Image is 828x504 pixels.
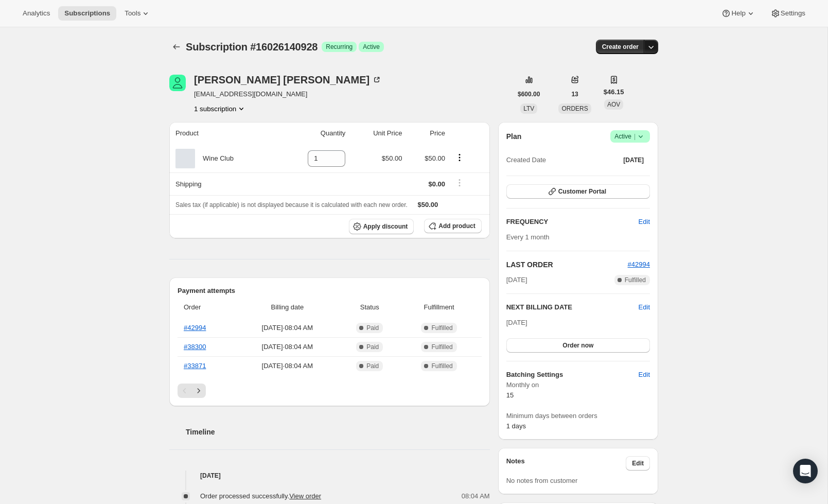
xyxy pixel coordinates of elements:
[628,259,650,270] button: #42994
[506,338,650,353] button: Order now
[194,103,246,114] button: Product actions
[506,184,650,199] button: Customer Portal
[366,362,379,370] span: Paid
[238,342,337,352] span: [DATE] · 08:04 AM
[58,6,116,21] button: Subscriptions
[614,131,646,142] span: Active
[178,296,235,319] th: Order
[366,324,379,332] span: Paid
[289,492,321,500] a: View order
[326,43,353,51] span: Recurring
[506,275,527,285] span: [DATE]
[523,105,534,112] span: LTV
[191,384,206,398] button: Next
[194,75,382,85] div: [PERSON_NAME] [PERSON_NAME]
[200,492,321,500] span: Order processed successfully.
[632,214,656,230] button: Edit
[194,89,382,99] span: [EMAIL_ADDRESS][DOMAIN_NAME]
[506,302,639,312] h2: NEXT BILLING DATE
[562,341,593,350] span: Order now
[382,154,402,162] span: $50.00
[506,422,526,430] span: 1 days
[506,477,578,484] span: No notes from customer
[424,219,481,233] button: Add product
[602,43,639,51] span: Create order
[238,361,337,371] span: [DATE] · 08:04 AM
[169,40,184,54] button: Subscriptions
[506,155,546,165] span: Created Date
[639,370,650,380] span: Edit
[431,324,452,332] span: Fulfilled
[561,105,588,112] span: ORDERS
[506,217,639,227] h2: FREQUENCY
[634,132,636,141] span: |
[506,319,527,326] span: [DATE]
[184,362,206,370] a: #33871
[178,384,482,398] nav: Pagination
[418,201,438,208] span: $50.00
[451,177,468,188] button: Shipping actions
[363,222,408,231] span: Apply discount
[604,87,624,97] span: $46.15
[764,6,812,21] button: Settings
[186,41,318,53] span: Subscription #16026140928
[431,362,452,370] span: Fulfilled
[169,172,278,195] th: Shipping
[623,156,644,164] span: [DATE]
[558,187,606,196] span: Customer Portal
[607,101,620,108] span: AOV
[431,343,452,351] span: Fulfilled
[506,233,550,241] span: Every 1 month
[793,459,818,483] div: Open Intercom Messenger
[195,153,234,164] div: Wine Club
[451,152,468,163] button: Product actions
[349,219,414,234] button: Apply discount
[506,456,626,471] h3: Notes
[238,302,337,312] span: Billing date
[23,9,50,18] span: Analytics
[617,153,650,167] button: [DATE]
[628,260,650,268] a: #42994
[596,40,645,54] button: Create order
[506,131,522,142] h2: Plan
[169,122,278,145] th: Product
[16,6,56,21] button: Analytics
[125,9,140,18] span: Tools
[731,9,745,18] span: Help
[506,370,639,380] h6: Batching Settings
[363,43,380,51] span: Active
[428,180,445,188] span: $0.00
[403,302,475,312] span: Fulfillment
[169,75,186,91] span: Blane Kress
[632,367,656,383] button: Edit
[184,343,206,351] a: #38300
[512,87,546,101] button: $600.00
[64,9,110,18] span: Subscriptions
[639,217,650,227] span: Edit
[425,154,445,162] span: $50.00
[518,90,540,98] span: $600.00
[343,302,397,312] span: Status
[632,459,644,467] span: Edit
[438,222,475,230] span: Add product
[506,411,650,421] span: Minimum days between orders
[462,491,490,501] span: 08:04 AM
[781,9,805,18] span: Settings
[506,391,514,399] span: 15
[506,259,628,270] h2: LAST ORDER
[715,6,762,21] button: Help
[238,323,337,333] span: [DATE] · 08:04 AM
[625,276,646,284] span: Fulfilled
[118,6,157,21] button: Tools
[565,87,584,101] button: 13
[406,122,448,145] th: Price
[175,201,408,208] span: Sales tax (if applicable) is not displayed because it is calculated with each new order.
[571,90,578,98] span: 13
[639,302,650,312] button: Edit
[278,122,348,145] th: Quantity
[506,380,650,390] span: Monthly on
[348,122,405,145] th: Unit Price
[186,427,490,437] h2: Timeline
